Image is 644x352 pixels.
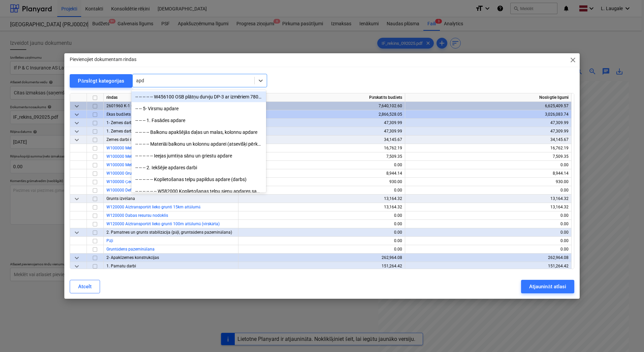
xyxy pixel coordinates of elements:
[106,205,200,209] a: W120000 Aiztransportēt lieko grunti 15km attālumā
[131,162,266,173] div: -- -- -- 2. Iekšējie apdares darbi
[106,230,232,235] span: 2. Pamatnes un grunts stabilizācija (pāļi, gruntsūdens pazemināšana)
[106,238,113,243] a: Pāļi
[131,127,266,138] div: -- -- -- -- Balkonu apakšējās daļas un malas, kolonnu apdare
[241,110,402,119] div: 2,866,528.05
[408,169,569,178] div: 8,944.14
[241,203,402,211] div: 13,164.32
[529,282,566,291] div: Atjaunināt atlasi
[131,174,266,185] div: -- -- -- -- -- Koplietošanas telpu papildus apdare (darbs)
[131,186,266,197] div: -- -- -- -- -- -- W582000 Koplietošanas telpu sienu apdares sadārdzinājums (faktūrkrāsojums)
[131,115,266,126] div: -- -- -- 1. Fasādes apdare
[408,127,569,136] div: 47,309.99
[73,229,81,237] span: keyboard_arrow_down
[106,171,368,176] span: W100000 Grunts blietēšana pa kārtām ar mehanizētām rokas blietēm pēc betonēšanas un hidroizolācij...
[241,136,402,144] div: 34,145.67
[131,139,266,149] div: -- -- -- -- Materiāi balkonu un kolonnu apdarei (atsevišķi pērkamie)
[241,119,402,127] div: 47,309.99
[70,74,132,88] button: Pārslēgt kategorijas
[408,203,569,211] div: 13,164.32
[241,161,402,169] div: 0.00
[408,110,569,119] div: 3,026,083.74
[78,77,124,85] div: Pārslēgt kategorijas
[131,91,266,102] div: -- -- -- -- -- W456100 OSB plātņu durvju DP-3 ar izmēriem 780*2090mm montāža un izgatavošana uz v...
[70,280,100,293] button: Atcelt
[408,220,569,228] div: 0.00
[238,93,405,102] div: Pārskatīts budžets
[106,137,137,142] span: Zemes darbi ēkai
[104,93,238,102] div: rindas
[106,247,155,252] a: Gruntūdens pazemināšana
[241,262,402,270] div: 151,264.42
[241,144,402,152] div: 16,762.19
[73,102,81,110] span: keyboard_arrow_down
[106,112,138,117] span: Ēkas budžets K-1
[408,186,569,195] div: 0.00
[241,245,402,254] div: 0.00
[408,195,569,203] div: 13,164.32
[241,211,402,220] div: 0.00
[241,152,402,161] div: 7,509.35
[408,161,569,169] div: 0.00
[78,282,92,291] div: Atcelt
[106,129,141,134] span: 1. Zemes darbi ēkai
[106,163,357,167] a: W100000 Mehanizēta būvbedres aizbēršana ar tīro smilti (30%), pēc betonēšanas un hidroizolācijas ...
[241,127,402,136] div: 47,309.99
[73,119,81,127] span: keyboard_arrow_down
[73,136,81,144] span: keyboard_arrow_down
[70,56,136,63] p: Pievienojiet dokumentam rindas
[241,228,402,237] div: 0.00
[106,196,135,201] span: Grunts izvēšana
[408,211,569,220] div: 0.00
[241,186,402,195] div: 0.00
[610,320,644,352] iframe: Chat Widget
[408,228,569,237] div: 0.00
[106,154,350,159] a: W100000 Mehanizēta būvbedres aizbēršana ar esošo grunti, pēc betonēšanas un hidroizolācijas darbu...
[106,255,159,260] span: 2- Apakšzemes konstrukcijas
[241,237,402,245] div: 0.00
[405,93,572,102] div: Noslēgtie līgumi
[408,178,569,186] div: 930.00
[241,254,402,262] div: 262,964.08
[408,262,569,270] div: 151,264.42
[106,264,136,268] span: 1. Pamatu darbi
[131,150,266,161] div: -- -- -- -- -- Ieejas jumtiņa sānu un griestu apdare
[408,119,569,127] div: 47,309.99
[408,254,569,262] div: 262,964.08
[408,152,569,161] div: 7,509.35
[241,178,402,186] div: 930.00
[521,280,574,293] button: Atjaunināt atlasi
[106,146,243,150] a: W100000 Mehanizēta būvbedres rakšana līdz 400mm virs projekta atzīmes
[73,254,81,262] span: keyboard_arrow_down
[241,195,402,203] div: 13,164.32
[106,188,237,193] a: W100000 Deformācijas moduļa mērījums (būvbedres grunts pretestība)
[106,222,220,226] a: W120000 Aiztransportēt lieko grunti 100m attālumā (virskārta)
[408,245,569,254] div: 0.00
[73,127,81,136] span: keyboard_arrow_down
[131,103,266,114] div: -- -- 5- Virsmu apdare
[106,179,215,184] a: W100000 Ģeodēziskā uzmērīšana, dokumentu noformēšana
[241,169,402,178] div: 8,944.14
[106,120,159,125] span: 1- Zemes darbi un pamatnes
[408,136,569,144] div: 34,145.67
[569,56,577,64] span: close
[408,144,569,152] div: 16,762.19
[73,111,81,119] span: keyboard_arrow_down
[106,213,168,218] a: W120000 Dabas resursu nodoklis
[408,102,569,110] div: 6,625,409.57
